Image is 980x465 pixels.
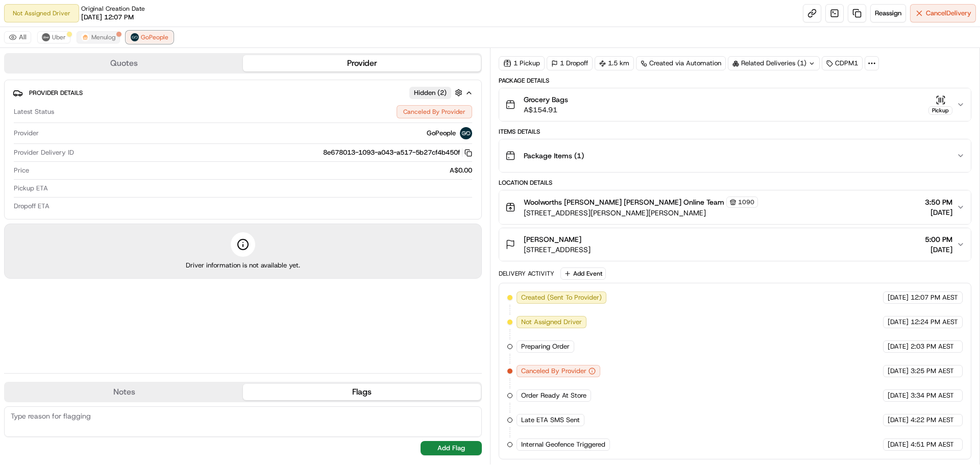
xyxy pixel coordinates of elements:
button: Pickup [928,95,952,115]
span: [DATE] [888,366,909,376]
span: A$154.91 [524,105,568,115]
button: Provider DetailsHidden (2) [13,84,473,101]
span: [PERSON_NAME] [524,234,581,244]
span: 12:24 PM AEST [911,317,958,327]
button: Grocery BagsA$154.91Pickup [499,88,971,121]
div: We're available if you need us! [35,108,129,116]
button: Package Items (1) [499,139,971,172]
button: Add Event [560,267,606,280]
span: Woolworths [PERSON_NAME] [PERSON_NAME] Online Team [524,197,724,207]
input: Got a question? Start typing here... [27,66,184,77]
span: 3:34 PM AEST [911,391,954,400]
span: 2:03 PM AEST [911,342,954,351]
img: gopeople_logo.png [131,33,139,41]
span: [DATE] [888,440,909,449]
div: Items Details [499,128,971,136]
button: GoPeople [126,31,173,43]
span: GoPeople [141,33,168,41]
button: Uber [37,31,70,43]
img: gopeople_logo.png [460,127,472,139]
div: Start new chat [35,97,167,108]
span: Driver information is not available yet. [186,261,300,270]
span: Provider [14,129,39,138]
button: Quotes [5,55,243,71]
span: [STREET_ADDRESS][PERSON_NAME][PERSON_NAME] [524,208,758,218]
span: Cancel Delivery [926,9,971,18]
a: 📗Knowledge Base [6,144,82,162]
button: Woolworths [PERSON_NAME] [PERSON_NAME] Online Team1090[STREET_ADDRESS][PERSON_NAME][PERSON_NAME]3... [499,190,971,224]
span: 4:51 PM AEST [911,440,954,449]
button: 8e678013-1093-a043-a517-5b27cf4b450f [323,148,472,157]
span: Late ETA SMS Sent [521,415,580,425]
span: Hidden ( 2 ) [414,88,447,97]
span: GoPeople [427,129,456,138]
span: 3:50 PM [925,197,952,207]
img: uber-new-logo.jpeg [42,33,50,41]
span: Dropoff ETA [14,202,50,211]
div: 📗 [10,149,18,157]
div: Package Details [499,77,971,85]
span: Order Ready At Store [521,391,586,400]
span: [DATE] [888,293,909,302]
span: Knowledge Base [20,148,78,158]
span: [DATE] 12:07 PM [81,13,134,22]
button: Flags [243,384,481,400]
span: Provider Details [29,89,83,97]
div: 1.5 km [595,56,634,70]
button: Reassign [870,4,906,22]
span: Pickup ETA [14,184,48,193]
button: Hidden (2) [409,86,465,99]
button: Add Flag [421,441,482,455]
div: Delivery Activity [499,270,554,278]
span: 1090 [738,198,754,206]
img: 1736555255976-a54dd68f-1ca7-489b-9aae-adbdc363a1c4 [10,97,29,116]
span: Grocery Bags [524,94,568,105]
button: [PERSON_NAME][STREET_ADDRESS]5:00 PM[DATE] [499,228,971,261]
span: [DATE] [925,244,952,255]
a: 💻API Documentation [82,144,168,162]
span: [DATE] [888,391,909,400]
span: Internal Geofence Triggered [521,440,605,449]
span: Package Items ( 1 ) [524,151,584,161]
span: Provider Delivery ID [14,148,74,157]
span: Original Creation Date [81,5,145,13]
span: [STREET_ADDRESS] [524,244,591,255]
div: CDPM1 [822,56,863,70]
span: [DATE] [888,317,909,327]
span: Created (Sent To Provider) [521,293,602,302]
span: Canceled By Provider [521,366,586,376]
span: [DATE] [925,207,952,217]
a: Powered byPylon [72,173,124,181]
button: Provider [243,55,481,71]
span: 12:07 PM AEST [911,293,958,302]
span: Pylon [102,173,124,181]
span: [DATE] [888,415,909,425]
span: Reassign [875,9,901,18]
img: justeat_logo.png [81,33,89,41]
div: Related Deliveries (1) [728,56,820,70]
div: Location Details [499,179,971,187]
p: Welcome 👋 [10,41,186,57]
span: 4:22 PM AEST [911,415,954,425]
div: 💻 [86,149,94,157]
button: Start new chat [174,101,186,113]
div: 1 Pickup [499,56,545,70]
span: A$0.00 [450,166,472,175]
span: 3:25 PM AEST [911,366,954,376]
button: Menulog [77,31,120,43]
button: Notes [5,384,243,400]
span: Menulog [91,33,115,41]
span: Latest Status [14,107,54,116]
span: Price [14,166,29,175]
span: Preparing Order [521,342,570,351]
a: Created via Automation [636,56,726,70]
span: Uber [52,33,66,41]
span: 5:00 PM [925,234,952,244]
div: Pickup [928,106,952,115]
img: Nash [10,10,31,31]
span: [DATE] [888,342,909,351]
div: 1 Dropoff [547,56,593,70]
button: CancelDelivery [910,4,976,22]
